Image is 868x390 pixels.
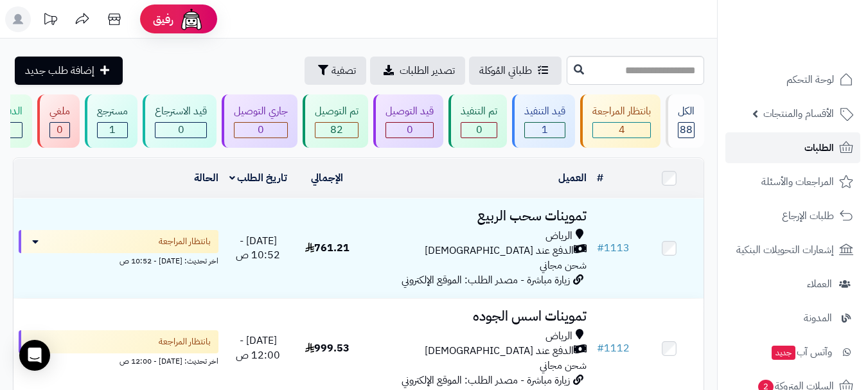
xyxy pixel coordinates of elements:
[367,209,587,224] h3: تموينات سحب الربيع
[140,94,219,148] a: قيد الاسترجاع 0
[619,122,625,137] span: 4
[370,57,465,85] a: تصدير الطلبات
[593,123,650,137] div: 4
[367,309,587,324] h3: تموينات اسس الجوده
[153,12,173,27] span: رفيق
[509,94,578,148] a: قيد التنفيذ 1
[385,104,434,119] div: قيد التوصيل
[194,170,218,186] a: الحالة
[402,272,570,288] span: زيارة مباشرة - مصدر الطلب: الموقع الإلكتروني
[236,333,280,363] span: [DATE] - 12:00 ص
[50,123,69,137] div: 0
[763,105,834,123] span: الأقسام والمنتجات
[597,341,604,356] span: #
[725,166,860,197] a: المراجعات والأسئلة
[479,63,532,78] span: طلباتي المُوكلة
[34,6,66,35] a: تحديثات المنصة
[35,94,82,148] a: ملغي 0
[725,235,860,265] a: إشعارات التحويلات البنكية
[305,240,350,256] span: 761.21
[725,269,860,299] a: العملاء
[446,94,509,148] a: تم التنفيذ 0
[725,132,860,163] a: الطلبات
[678,104,695,119] div: الكل
[663,94,707,148] a: الكل88
[371,94,446,148] a: قيد التوصيل 0
[155,104,207,119] div: قيد الاسترجاع
[725,303,860,333] a: المدونة
[540,358,587,373] span: شحن مجاني
[315,104,359,119] div: تم التوصيل
[545,329,572,344] span: الرياض
[558,170,587,186] a: العميل
[315,123,358,137] div: 82
[19,253,218,267] div: اخر تحديث: [DATE] - 10:52 ص
[234,104,288,119] div: جاري التوصيل
[236,233,280,263] span: [DATE] - 10:52 ص
[332,63,356,78] span: تصفية
[736,241,834,259] span: إشعارات التحويلات البنكية
[524,104,565,119] div: قيد التنفيذ
[82,94,140,148] a: مسترجع 1
[159,335,211,348] span: بانتظار المراجعة
[155,123,206,137] div: 0
[229,170,288,186] a: تاريخ الطلب
[807,275,832,293] span: العملاء
[219,94,300,148] a: جاري التوصيل 0
[469,57,562,85] a: طلباتي المُوكلة
[782,207,834,225] span: طلبات الإرجاع
[402,373,570,388] span: زيارة مباشرة - مصدر الطلب: الموقع الإلكتروني
[97,104,128,119] div: مسترجع
[330,122,343,137] span: 82
[545,229,572,244] span: الرياض
[772,346,795,360] span: جديد
[178,122,184,137] span: 0
[597,240,604,256] span: #
[680,122,693,137] span: 88
[19,340,50,371] div: Open Intercom Messenger
[305,57,366,85] button: تصفية
[25,63,94,78] span: إضافة طلب جديد
[400,63,455,78] span: تصدير الطلبات
[425,244,574,258] span: الدفع عند [DEMOGRAPHIC_DATA]
[725,200,860,231] a: طلبات الإرجاع
[542,122,548,137] span: 1
[781,36,856,63] img: logo-2.png
[15,57,123,85] a: إضافة طلب جديد
[804,309,832,327] span: المدونة
[476,122,483,137] span: 0
[109,122,116,137] span: 1
[305,341,350,356] span: 999.53
[300,94,371,148] a: تم التوصيل 82
[179,6,204,32] img: ai-face.png
[770,343,832,361] span: وآتس آب
[461,104,497,119] div: تم التنفيذ
[407,122,413,137] span: 0
[311,170,343,186] a: الإجمالي
[525,123,565,137] div: 1
[98,123,127,137] div: 1
[592,104,651,119] div: بانتظار المراجعة
[49,104,70,119] div: ملغي
[761,173,834,191] span: المراجعات والأسئلة
[57,122,63,137] span: 0
[804,139,834,157] span: الطلبات
[258,122,264,137] span: 0
[235,123,287,137] div: 0
[725,337,860,368] a: وآتس آبجديد
[597,240,630,256] a: #1113
[597,170,603,186] a: #
[786,71,834,89] span: لوحة التحكم
[159,235,211,248] span: بانتظار المراجعة
[461,123,497,137] div: 0
[386,123,433,137] div: 0
[597,341,630,356] a: #1112
[725,64,860,95] a: لوحة التحكم
[578,94,663,148] a: بانتظار المراجعة 4
[540,258,587,273] span: شحن مجاني
[19,353,218,367] div: اخر تحديث: [DATE] - 12:00 ص
[425,344,574,359] span: الدفع عند [DEMOGRAPHIC_DATA]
